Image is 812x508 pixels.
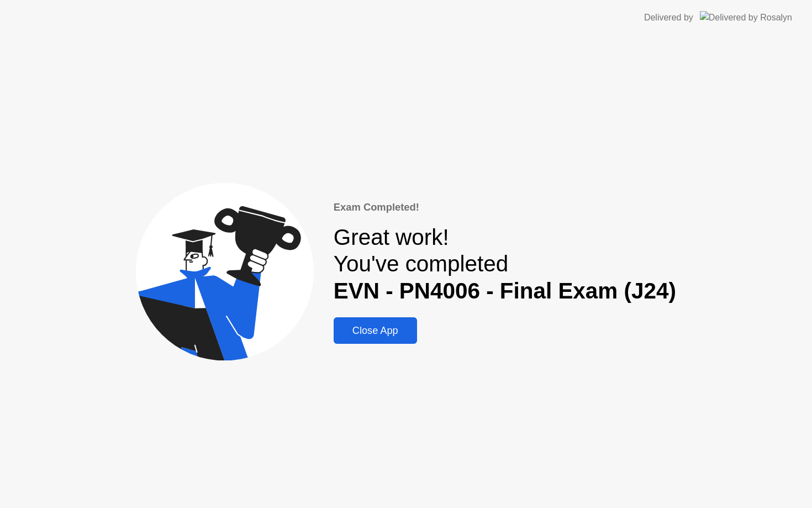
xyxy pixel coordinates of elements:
div: Exam Completed! [334,200,676,215]
div: Delivered by [644,11,693,24]
b: EVN - PN4006 - Final Exam (J24) [334,278,676,303]
img: Delivered by Rosalyn [700,11,792,24]
div: Great work! You've completed [334,224,676,305]
button: Close App [334,317,417,344]
div: Close App [337,325,414,337]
